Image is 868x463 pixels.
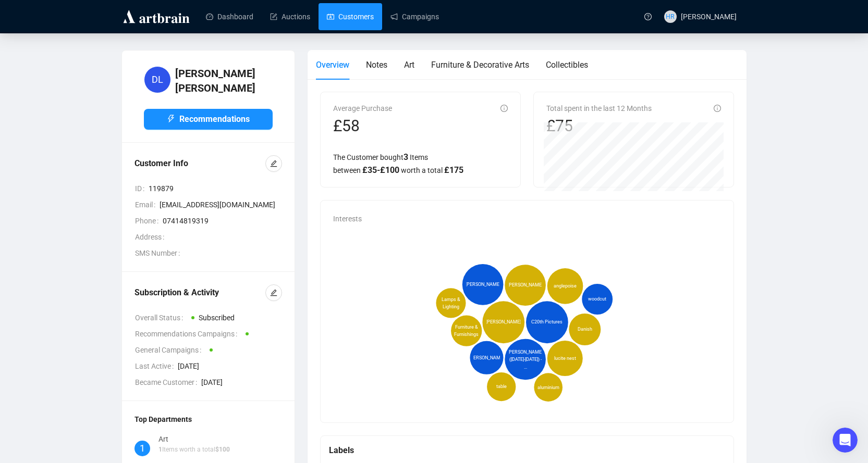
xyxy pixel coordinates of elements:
span: Overview [316,60,349,70]
span: 1 [140,441,145,456]
div: Art [158,433,230,445]
span: DL [152,72,163,87]
span: 1 [158,446,162,453]
button: Gif picker [33,333,41,341]
span: Subscribed [199,314,235,322]
div: thumbs up [129,220,192,270]
span: [DATE] [178,360,282,372]
span: ID [135,183,149,194]
span: £ 35 - £ 100 [362,165,399,175]
span: Became Customer [135,377,201,388]
span: aluminium [537,384,559,391]
div: My pleasure :)Please let me know if i can be of any help on another matter. [8,146,171,199]
span: Recommendations [179,112,250,126]
span: Overall Status [135,312,187,323]
button: Home [163,4,183,24]
span: thunderbolt [167,115,175,123]
span: [DATE] [201,377,282,388]
div: Artbrain says… [8,64,200,115]
span: question-circle [644,13,652,20]
span: info-circle [714,105,721,112]
a: Auctions [270,3,310,30]
div: £58 [333,116,392,136]
span: C20th Pictures [531,319,563,326]
span: $ 100 [215,446,230,453]
span: lucite nest [554,355,576,362]
span: Danish [577,326,592,333]
span: Lamps & Lighting [439,296,463,310]
div: Close [183,4,202,23]
a: Campaigns [390,3,439,30]
div: OK, thanks. [141,115,200,138]
span: edit [270,160,277,167]
div: user says… [8,208,200,285]
div: Artbrain says… [8,146,200,208]
button: Recommendations [144,109,273,130]
div: I changed one of the images while testing, so you might notice that. [17,80,163,101]
div: Yay - it seems to be working now! Thank you [38,22,200,55]
div: By the way, did you know you can use our Item Feature? It can save you the time of uploading each... [17,308,163,380]
span: Collectibles [546,60,588,70]
div: New messages divider [8,293,200,294]
span: General Campaigns [135,344,205,356]
span: Average Purchase [333,104,392,112]
button: go back [7,4,27,24]
button: Send a message… [179,329,195,345]
div: Top Departments [135,414,282,425]
span: edit [270,289,277,296]
button: Start recording [66,333,75,341]
div: Labels [329,444,726,457]
span: anglepoise [554,282,577,290]
div: That’s great to hear! Just a heads-up,I changed one of the images while testing, so you might not... [8,64,171,107]
div: My pleasure :) Please let me know if i can be of any help on another matter. [17,153,163,193]
span: [PERSON_NAME] [508,282,543,289]
button: Upload attachment [50,333,58,341]
div: thumbs up [121,208,200,277]
span: Last Active [135,360,178,372]
span: HR [666,11,675,22]
span: Notes [366,60,387,70]
textarea: Message… [9,311,200,329]
div: user says… [8,115,200,146]
div: That’s great to hear! Just a heads-up, [17,70,163,80]
p: Active 2h ago [51,13,97,23]
div: By the way, did you know you can use our Item Feature? It can save you the time of uploading each... [8,302,171,386]
div: £75 [546,116,652,136]
a: Customers [327,3,374,30]
span: Furniture & Furnishings [454,323,479,338]
img: Profile image for Artbrain [30,6,46,22]
span: Recommendations Campaigns [135,328,241,340]
p: Items worth a total [158,445,230,455]
span: 3 [404,152,408,162]
span: Email [135,199,160,210]
span: [PERSON_NAME] [681,12,737,21]
span: £ 175 [444,165,463,175]
div: Artbrain says… [8,302,200,387]
span: info-circle [500,105,508,112]
span: [PERSON_NAME] [465,281,500,288]
span: Art [404,60,414,70]
div: Subscription & Activity [135,286,265,299]
span: [EMAIL_ADDRESS][DOMAIN_NAME] [160,199,282,210]
div: user says… [8,22,200,64]
div: The Customer bought Items between worth a total [333,151,508,177]
div: Yay - it seems to be working now! Thank you [46,29,192,49]
span: table [496,383,506,391]
iframe: To enrich screen reader interactions, please activate Accessibility in Grammarly extension settings [833,428,858,453]
span: Total spent in the last 12 Months [546,104,652,112]
span: [PERSON_NAME] [469,354,504,361]
h1: Artbrain [51,5,85,13]
span: [PERSON_NAME] ([DATE]-[DATE]) - ... [508,348,543,370]
button: Emoji picker [16,333,25,341]
span: Address [135,231,168,243]
div: Customer Info [135,157,265,170]
span: 119879 [149,183,282,194]
img: logo [121,8,191,25]
span: Phone [135,215,163,227]
span: Interests [333,215,362,223]
span: woodcut [588,296,606,303]
span: 07414819319 [163,215,282,227]
div: OK, thanks. [150,121,192,132]
span: [PERSON_NAME] [486,319,521,326]
span: SMS Number [135,247,184,259]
